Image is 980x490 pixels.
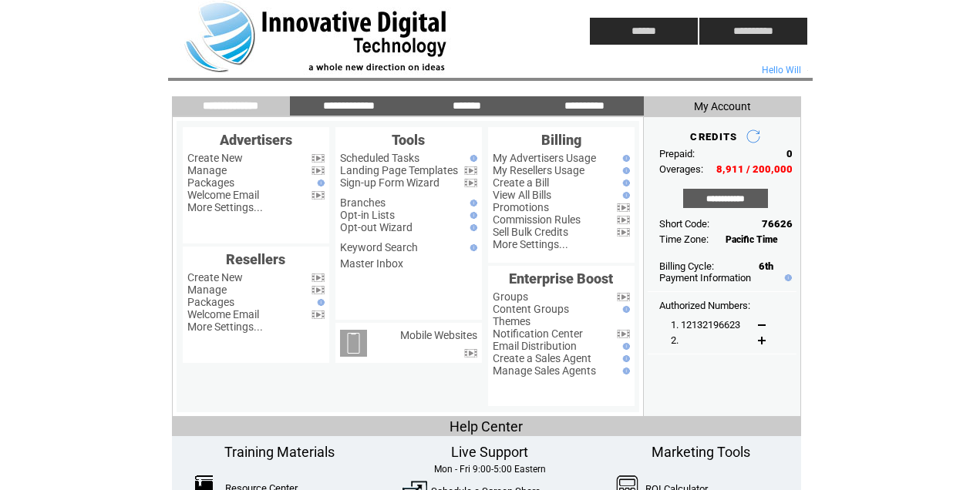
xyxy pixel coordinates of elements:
[312,274,325,282] img: video.png
[493,164,584,176] a: My Resellers Usage
[617,216,630,224] img: video.png
[400,329,477,341] a: Mobile Websites
[340,257,403,270] a: Master Inbox
[340,330,367,357] img: mobile-websites.png
[312,286,325,294] img: video.png
[493,176,549,189] a: Create a Bill
[786,148,793,159] span: 0
[617,293,630,301] img: video.png
[493,315,530,327] a: Themes
[493,352,591,364] a: Create a Sales Agent
[493,189,551,201] a: View All Bills
[493,152,596,164] a: My Advertisers Usage
[464,349,477,357] img: video.png
[659,148,695,159] span: Prepaid:
[466,212,477,219] img: help.gif
[434,464,546,475] span: Mon - Fri 9:00-5:00 Eastern
[340,241,418,253] a: Keyword Search
[187,296,234,308] a: Packages
[619,306,630,313] img: help.gif
[619,192,630,199] img: help.gif
[464,179,477,187] img: video.png
[493,238,568,250] a: More Settings...
[619,180,630,186] img: help.gif
[493,226,568,238] a: Sell Bulk Credits
[187,164,227,176] a: Manage
[466,224,477,231] img: help.gif
[340,221,413,233] a: Opt-out Wizard
[314,180,325,186] img: help.gif
[187,201,263,213] a: More Settings...
[716,163,793,175] span: 8,911 / 200,000
[671,319,740,331] span: 1. 12132196623
[619,343,630,350] img: help.gif
[762,65,801,76] span: Hello Will
[694,100,751,112] span: My Account
[451,444,528,460] span: Live Support
[187,189,259,201] a: Welcome Email
[187,308,259,321] a: Welcome Email
[340,152,419,164] a: Scheduled Tasks
[226,251,285,267] span: Resellers
[224,444,335,460] span: Training Materials
[619,167,630,174] img: help.gif
[671,334,679,346] span: 2.
[659,272,751,284] a: Payment Information
[340,209,395,221] a: Opt-in Lists
[464,166,477,175] img: video.png
[659,163,703,175] span: Overages:
[726,234,778,245] span: Pacific Time
[312,154,325,163] img: video.png
[392,132,425,148] span: Tools
[493,213,581,226] a: Commission Rules
[617,228,630,237] img: video.png
[312,191,325,200] img: video.png
[762,218,793,230] span: 76626
[220,132,292,148] span: Advertisers
[187,321,263,333] a: More Settings...
[659,233,709,245] span: Time Zone:
[652,444,750,460] span: Marketing Tools
[619,155,630,162] img: help.gif
[493,290,528,303] a: Groups
[617,330,630,338] img: video.png
[759,260,773,272] span: 6th
[619,355,630,362] img: help.gif
[659,218,709,230] span: Short Code:
[187,271,243,284] a: Create New
[659,260,714,272] span: Billing Cycle:
[617,203,630,212] img: video.png
[340,196,386,209] a: Branches
[781,274,792,281] img: help.gif
[466,155,477,162] img: help.gif
[340,164,458,176] a: Landing Page Templates
[659,300,750,311] span: Authorized Numbers:
[450,418,523,435] span: Help Center
[312,310,325,319] img: video.png
[187,284,227,296] a: Manage
[466,200,477,206] img: help.gif
[187,176,234,189] a: Packages
[493,340,577,352] a: Email Distribution
[312,166,325,175] img: video.png
[187,152,243,164] a: Create New
[493,364,596,377] a: Manage Sales Agents
[493,303,569,315] a: Content Groups
[619,367,630,374] img: help.gif
[340,176,439,189] a: Sign-up Form Wizard
[541,132,581,148] span: Billing
[493,201,549,213] a: Promotions
[466,244,477,251] img: help.gif
[493,327,583,340] a: Notification Center
[314,299,325,306] img: help.gif
[509,270,613,287] span: Enterprise Boost
[690,131,737,143] span: CREDITS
